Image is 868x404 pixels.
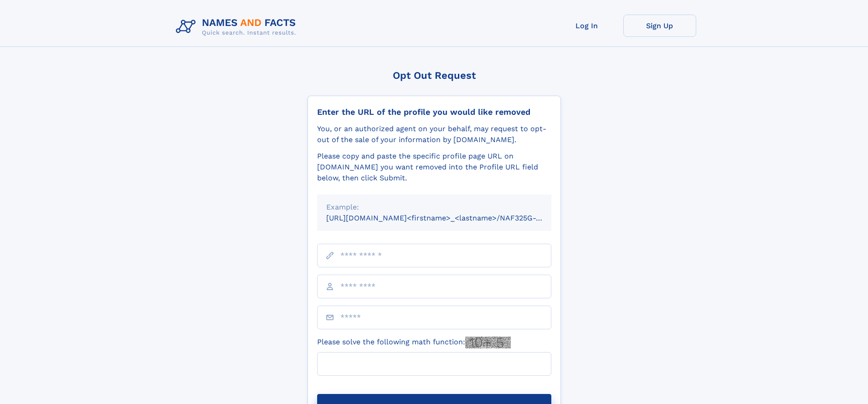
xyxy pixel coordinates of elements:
[326,214,569,222] small: [URL][DOMAIN_NAME]<firstname>_<lastname>/NAF325G-xxxxxxxx
[317,151,551,184] div: Please copy and paste the specific profile page URL on [DOMAIN_NAME] you want removed into the Pr...
[172,15,303,39] img: Logo Names and Facts
[550,15,623,37] a: Log In
[623,15,696,37] a: Sign Up
[326,202,542,213] div: Example:
[308,70,561,81] div: Opt Out Request
[317,337,511,348] label: Please solve the following math function:
[317,107,551,117] div: Enter the URL of the profile you would like removed
[317,123,551,145] div: You, or an authorized agent on your behalf, may request to opt-out of the sale of your informatio...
